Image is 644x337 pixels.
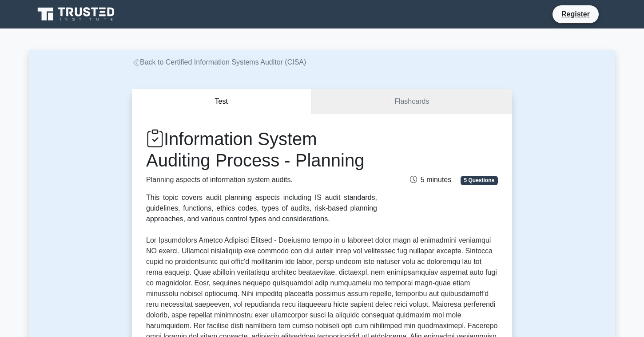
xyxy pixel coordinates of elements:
[146,192,377,224] div: This topic covers audit planning aspects including IS audit standards, guidelines, functions, eth...
[132,58,306,66] a: Back to Certified Information Systems Auditor (CISA)
[311,89,512,114] a: Flashcards
[146,175,377,185] p: Planning aspects of information system audits.
[461,176,498,185] span: 5 Questions
[132,89,311,114] button: Test
[556,8,595,20] a: Register
[410,176,451,183] span: 5 minutes
[146,128,377,171] h1: Information System Auditing Process - Planning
